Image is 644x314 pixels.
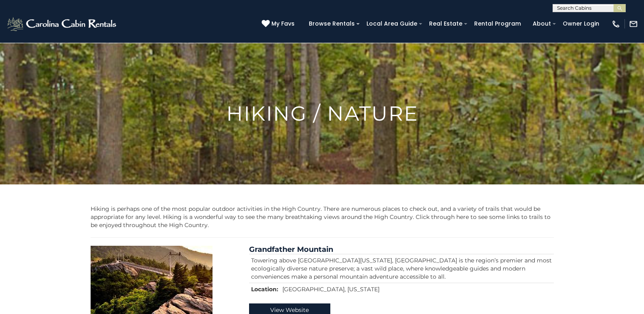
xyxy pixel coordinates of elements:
a: My Favs [262,19,297,28]
a: About [529,17,555,30]
a: Browse Rentals [305,17,359,30]
a: Local Area Guide [362,17,421,30]
img: White-1-2.png [6,16,119,32]
a: Grandfather Mountain [249,245,333,254]
img: mail-regular-white.png [629,19,638,28]
a: Owner Login [559,17,603,30]
td: Towering above [GEOGRAPHIC_DATA][US_STATE], [GEOGRAPHIC_DATA] is the region’s premier and most ec... [249,254,554,283]
strong: Location: [251,286,278,293]
img: phone-regular-white.png [611,19,620,28]
p: Hiking is perhaps one of the most popular outdoor activities in the High Country. There are numer... [91,205,554,229]
a: Rental Program [470,17,525,30]
a: Real Estate [425,17,466,30]
span: My Favs [271,19,295,28]
img: Grandfather Mountain [91,246,212,314]
td: [GEOGRAPHIC_DATA], [US_STATE] [280,283,554,295]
